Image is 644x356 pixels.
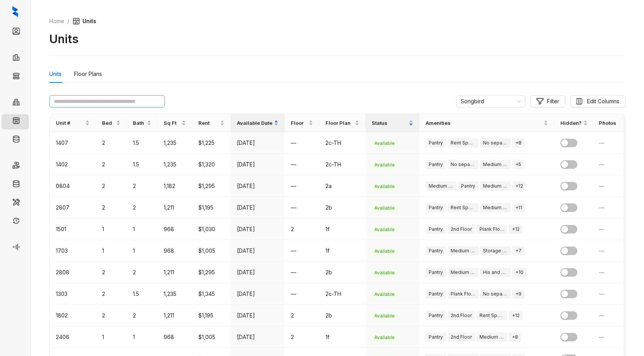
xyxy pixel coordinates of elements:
[285,132,319,154] td: —
[530,95,565,107] button: Filter
[285,197,319,218] td: —
[372,119,407,127] span: Status
[192,283,231,305] td: $1,345
[192,326,231,348] td: $1,005
[448,138,478,148] div: Rent Special 1
[570,95,626,107] button: Edit Columns
[448,289,478,299] div: Plank Flooring
[231,197,285,218] td: [DATE]
[599,247,604,254] span: —
[50,114,96,132] th: Unit #
[96,197,127,218] td: 2
[599,161,604,168] span: —
[426,332,446,342] div: Pantry
[476,311,507,320] div: Rent Special 1
[96,283,127,305] td: 2
[512,203,525,212] div: + 11
[127,283,158,305] td: 1.5
[599,204,604,211] span: —
[372,226,397,233] span: Available
[372,291,397,298] span: Available
[448,203,478,212] div: Rent Special 1
[158,175,192,197] td: 1,182
[231,154,285,175] td: [DATE]
[480,289,511,299] div: No separate dining room
[96,175,127,197] td: 2
[512,160,524,169] div: + 5
[285,283,319,305] td: —
[426,246,446,255] div: Pantry
[48,17,66,25] a: Home
[285,218,319,240] td: 2
[127,262,158,283] td: 2
[67,17,69,25] li: /
[96,240,127,262] td: 1
[560,119,582,127] span: Hidden?
[509,311,523,320] div: + 12
[72,17,96,25] span: Units
[285,175,319,197] td: —
[74,70,102,78] div: Floor Plans
[237,119,272,127] span: Available Date
[372,312,397,320] span: Available
[192,114,231,132] th: Rent
[2,69,29,85] li: Collections
[476,225,507,234] div: Plank Flooring
[325,139,341,146] span: 2c-TH
[231,262,285,283] td: [DATE]
[2,51,29,66] li: Leasing
[127,305,158,326] td: 2
[158,283,192,305] td: 1,235
[372,247,397,255] span: Available
[480,181,511,191] div: Medium master bath
[192,197,231,218] td: $1,195
[461,96,521,107] span: Change Community
[512,268,527,277] div: + 10
[50,218,96,240] td: 1501
[164,119,180,127] span: Sq Ft
[285,240,319,262] td: —
[285,154,319,175] td: —
[2,159,29,174] li: Rent Collections
[127,132,158,154] td: 1.5
[325,269,332,275] span: 2b
[285,305,319,326] td: 2
[325,161,341,168] span: 2c-TH
[50,175,96,197] td: 0804
[231,218,285,240] td: [DATE]
[192,154,231,175] td: $1,320
[325,291,341,297] span: 2c-TH
[599,269,604,275] span: —
[96,262,127,283] td: 2
[127,175,158,197] td: 2
[231,175,285,197] td: [DATE]
[198,119,218,127] span: Rent
[2,133,29,148] li: Knowledge
[291,119,307,127] span: Floor
[192,218,231,240] td: $1,030
[372,204,397,212] span: Available
[192,175,231,197] td: $1,295
[50,305,96,326] td: 1802
[372,161,397,169] span: Available
[231,240,285,262] td: [DATE]
[2,177,29,193] li: Move Outs
[509,332,521,342] div: + 8
[96,132,127,154] td: 2
[325,183,332,189] span: 2a
[50,283,96,305] td: 1303
[599,312,604,319] span: —
[426,311,446,320] div: Pantry
[50,326,96,348] td: 2406
[50,240,96,262] td: 1703
[372,183,397,190] span: Available
[325,204,332,211] span: 2b
[2,196,29,211] li: Maintenance
[426,160,446,169] div: Pantry
[192,305,231,326] td: $1,195
[448,332,475,342] div: 2nd Floor
[325,247,329,254] span: 1f
[2,114,29,129] li: Units
[158,218,192,240] td: 968
[547,97,559,106] span: Filter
